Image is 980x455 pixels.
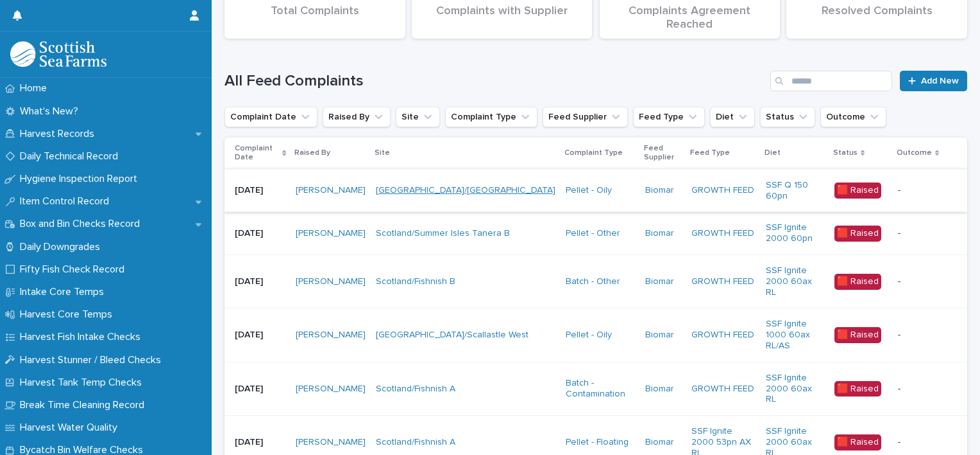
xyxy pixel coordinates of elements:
div: 🟥 Raised [834,434,881,451]
p: [DATE] [235,330,285,341]
p: Feed Type [690,146,730,160]
p: Harvest Water Quality [15,422,128,434]
a: Pellet - Other [566,228,620,239]
a: Biomar [645,330,674,341]
a: [PERSON_NAME] [296,185,366,196]
div: Complaints Agreement Reached [621,4,759,31]
tr: [DATE][PERSON_NAME] [GEOGRAPHIC_DATA]/[GEOGRAPHIC_DATA] Pellet - Oily Biomar GROWTH FEED SSF Q 15... [224,169,967,212]
p: [DATE] [235,276,285,287]
a: Batch - Contamination [566,378,636,400]
a: Scotland/Fishnish A [376,437,455,448]
button: Diet [710,107,755,127]
p: Status [833,146,857,160]
a: SSF Ignite 2000 60ax RL [766,373,824,405]
a: SSF Q 150 60pn [766,180,824,202]
a: GROWTH FEED [691,384,754,395]
a: Pellet - Oily [566,185,612,196]
tr: [DATE][PERSON_NAME] [GEOGRAPHIC_DATA]/Scallastle West Pellet - Oily Biomar GROWTH FEED SSF Ignite... [224,308,967,362]
a: Add New [900,71,967,91]
button: Status [760,107,815,127]
div: Total Complaints [246,4,384,31]
p: [DATE] [235,384,285,395]
p: Feed Supplier [644,141,682,165]
div: 🟥 Raised [834,226,881,242]
div: 🟥 Raised [834,274,881,290]
p: - [898,437,947,448]
a: GROWTH FEED [691,330,754,341]
tr: [DATE][PERSON_NAME] Scotland/Fishnish B Batch - Other Biomar GROWTH FEED SSF Ignite 2000 60ax RL ... [224,254,967,308]
p: Harvest Stunner / Bleed Checks [15,354,171,366]
button: Raised By [323,107,391,127]
p: Item Control Record [15,195,119,208]
a: [GEOGRAPHIC_DATA]/Scallastle West [376,330,528,341]
a: Biomar [645,228,674,239]
a: SSF Ignite 1000 60ax RL/AS [766,319,824,351]
img: mMrefqRFQpe26GRNOUkG [10,41,106,67]
p: [DATE] [235,228,285,239]
a: Biomar [645,384,674,395]
p: Complaint Type [564,146,623,160]
p: - [898,384,947,395]
div: Resolved Complaints [808,4,945,31]
div: Complaints with Supplier [434,4,571,31]
p: - [898,185,947,196]
a: Pellet - Oily [566,330,612,341]
a: SSF Ignite 2000 60pn [766,222,824,244]
p: Intake Core Temps [15,286,114,298]
a: Scotland/Fishnish A [376,384,455,395]
p: Harvest Core Temps [15,308,122,321]
p: Site [375,146,390,160]
p: - [898,330,947,341]
a: Scotland/Fishnish B [376,276,455,287]
a: [PERSON_NAME] [296,228,366,239]
button: Outcome [820,107,886,127]
a: [PERSON_NAME] [296,384,366,395]
p: Harvest Tank Temp Checks [15,377,152,389]
a: GROWTH FEED [691,185,754,196]
p: Home [15,82,57,94]
a: GROWTH FEED [691,228,754,239]
span: Add New [921,76,959,85]
a: Biomar [645,185,674,196]
p: Complaint Date [235,141,279,165]
a: GROWTH FEED [691,276,754,287]
p: Daily Downgrades [15,241,110,253]
a: SSF Ignite 2000 60ax RL [766,265,824,298]
p: What's New? [15,105,89,118]
div: 🟥 Raised [834,381,881,397]
p: Box and Bin Checks Record [15,218,150,230]
tr: [DATE][PERSON_NAME] Scotland/Fishnish A Batch - Contamination Biomar GROWTH FEED SSF Ignite 2000 ... [224,362,967,415]
tr: [DATE][PERSON_NAME] Scotland/Summer Isles Tanera B Pellet - Other Biomar GROWTH FEED SSF Ignite 2... [224,212,967,255]
a: [PERSON_NAME] [296,276,366,287]
button: Feed Supplier [543,107,628,127]
a: Batch - Other [566,276,620,287]
p: Raised By [294,146,330,160]
a: Scotland/Summer Isles Tanera B [376,228,510,239]
a: Pellet - Floating [566,437,629,448]
p: - [898,276,947,287]
p: Outcome [897,146,932,160]
a: Biomar [645,437,674,448]
a: Biomar [645,276,674,287]
p: - [898,228,947,239]
a: [GEOGRAPHIC_DATA]/[GEOGRAPHIC_DATA] [376,185,555,196]
p: Harvest Fish Intake Checks [15,331,151,343]
button: Complaint Type [445,107,537,127]
div: 🟥 Raised [834,183,881,199]
a: [PERSON_NAME] [296,437,366,448]
button: Complaint Date [224,107,317,127]
p: [DATE] [235,437,285,448]
p: Daily Technical Record [15,150,128,163]
p: Harvest Records [15,128,105,140]
p: [DATE] [235,185,285,196]
p: Diet [765,146,781,160]
button: Site [396,107,440,127]
input: Search [770,71,892,91]
a: [PERSON_NAME] [296,330,366,341]
p: Hygiene Inspection Report [15,173,148,185]
div: 🟥 Raised [834,327,881,343]
p: Fifty Fish Check Record [15,263,135,276]
p: Break Time Cleaning Record [15,399,155,411]
h1: All Feed Complaints [224,72,765,91]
